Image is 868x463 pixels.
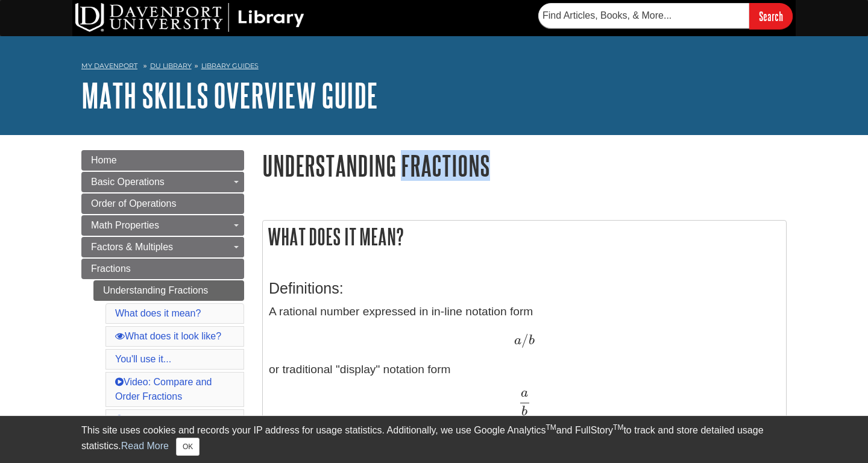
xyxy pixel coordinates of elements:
a: Math Skills Overview Guide [81,77,378,114]
nav: breadcrumb [81,58,787,77]
a: Video: Compare Fractions [115,414,193,439]
img: DU Library [75,3,304,32]
span: Order of Operations [91,198,176,209]
span: Home [91,155,117,165]
a: My Davenport [81,61,137,71]
span: Math Properties [91,220,159,230]
span: / [521,332,529,348]
a: Library Guides [201,61,259,70]
a: DU Library [150,61,192,70]
span: Fractions [91,263,131,274]
span: b [529,334,535,347]
a: Understanding Fractions [93,280,244,301]
a: What does it look like? [115,331,221,341]
h3: Definitions: [269,280,780,297]
p: A rational number expressed in in-line notation form or traditional "display" notation form where... [269,303,780,446]
a: Order of Operations [81,194,244,214]
a: Factors & Multiples [81,237,244,257]
span: Factors & Multiples [91,242,173,252]
div: This site uses cookies and records your IP address for usage statistics. Additionally, we use Goo... [81,423,787,456]
a: Basic Operations [81,172,244,192]
a: Home [81,150,244,171]
a: Read More [121,441,169,451]
button: Close [176,438,200,456]
span: a [514,334,521,347]
a: Fractions [81,259,244,279]
span: Basic Operations [91,177,165,187]
sup: TM [546,423,556,432]
span: a [521,386,528,400]
input: Search [749,3,793,29]
a: Video: Compare and Order Fractions [115,377,212,402]
span: b [521,405,527,418]
h2: What does it mean? [263,221,786,253]
a: Math Properties [81,215,244,236]
input: Find Articles, Books, & More... [538,3,749,28]
form: Searches DU Library's articles, books, and more [538,3,793,29]
a: What does it mean? [115,308,201,318]
h1: Understanding Fractions [262,150,787,181]
sup: TM [613,423,623,432]
a: You'll use it... [115,354,171,364]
